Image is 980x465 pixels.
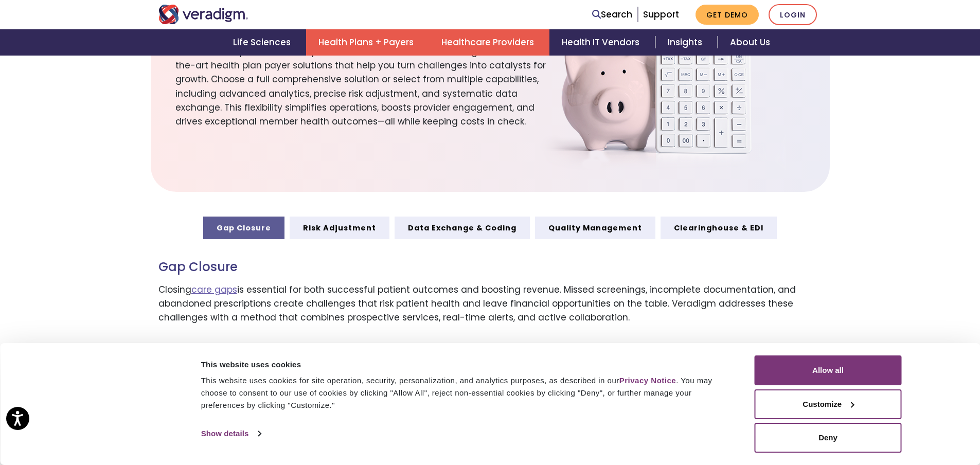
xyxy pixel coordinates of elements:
[775,113,968,453] iframe: To enrich screen reader interactions, please activate Accessibility in Grammarly extension settings
[661,217,777,239] a: Clearinghouse & EDI
[395,217,530,239] a: Data Exchange & Coding
[619,376,676,385] a: Privacy Notice
[203,217,284,239] a: Gap Closure
[306,29,429,56] a: Health Plans + Payers
[201,374,732,412] div: This website uses cookies for site operation, security, personalization, and analytics purposes, ...
[175,43,547,129] span: Thrive in the dynamic landscape of value-based care with Veradigm’s state-of-the-art health plan ...
[191,283,237,296] a: care gaps
[221,29,306,56] a: Life Sciences
[592,8,632,22] a: Search
[158,260,822,275] h3: Gap Closure
[755,389,902,419] button: Customize
[201,426,261,441] a: Show details
[158,5,248,24] img: Veradigm logo
[429,29,549,56] a: Healthcare Providers
[158,283,822,325] p: Closing is essential for both successful patient outcomes and boosting revenue. Missed screenings...
[535,217,655,239] a: Quality Management
[549,29,655,56] a: Health IT Vendors
[643,8,679,21] a: Support
[718,29,782,56] a: About Us
[769,4,817,25] a: Login
[755,355,902,385] button: Allow all
[201,359,732,371] div: This website uses cookies
[696,5,759,25] a: Get Demo
[655,29,718,56] a: Insights
[290,217,389,239] a: Risk Adjustment
[755,423,902,453] button: Deny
